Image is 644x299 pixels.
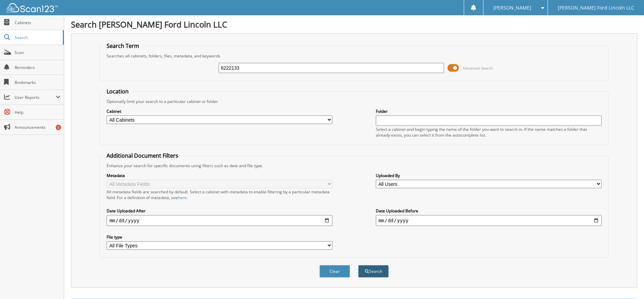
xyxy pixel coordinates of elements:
[376,208,602,214] label: Date Uploaded Before
[376,108,602,114] label: Folder
[319,265,350,278] button: Clear
[107,189,332,200] div: All metadata fields are searched by default. Select a cabinet with metadata to enable filtering b...
[71,19,637,30] h1: Search [PERSON_NAME] Ford Lincoln LLC
[7,3,58,12] img: scan123-logo-white.svg
[15,50,60,55] span: Scan
[103,152,182,159] legend: Additional Document Filters
[493,6,531,10] span: [PERSON_NAME]
[376,173,602,178] label: Uploaded By
[107,215,332,226] input: start
[103,99,605,104] div: Optionally limit your search to a particular cabinet or folder
[15,20,60,25] span: Cabinets
[558,6,634,10] span: [PERSON_NAME] Ford Lincoln LLC
[103,88,132,95] legend: Location
[15,65,60,70] span: Reminders
[15,94,56,100] span: User Reports
[107,234,332,240] label: File type
[15,109,60,115] span: Help
[376,126,602,138] div: Select a cabinet and begin typing the name of the folder you want to search in. If the name match...
[463,66,493,71] span: Advanced Search
[107,173,332,178] label: Metadata
[107,108,332,114] label: Cabinet
[103,53,605,59] div: Searches all cabinets, folders, files, metadata, and keywords
[15,80,60,85] span: Bookmarks
[15,124,60,130] span: Announcements
[56,125,61,130] div: 5
[610,266,644,299] iframe: Chat Widget
[103,42,143,50] legend: Search Term
[178,195,187,200] a: here
[107,208,332,214] label: Date Uploaded After
[358,265,389,278] button: Search
[103,163,605,169] div: Enhance your search for specific documents using filters such as date and file type.
[376,215,602,226] input: end
[15,35,59,40] span: Search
